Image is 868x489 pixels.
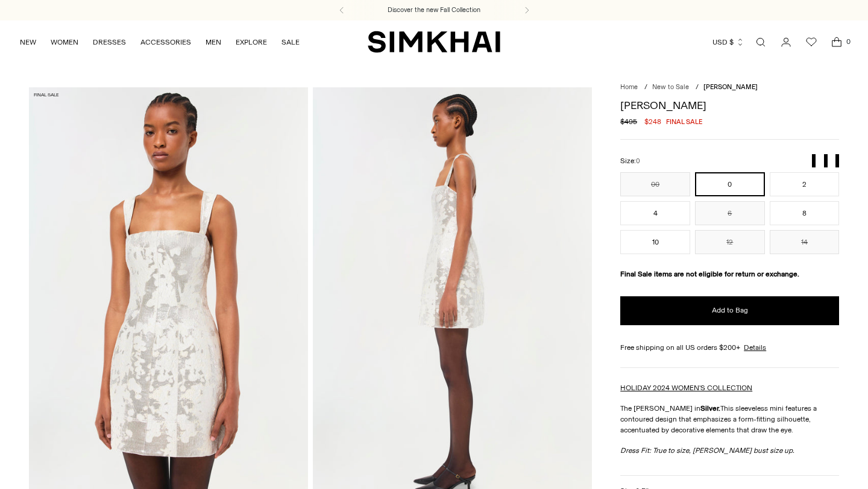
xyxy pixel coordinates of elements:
[770,172,840,196] button: 2
[388,5,480,15] a: Discover the new Fall Collection
[703,83,758,91] span: [PERSON_NAME]
[700,404,720,413] strong: Silver.
[620,230,690,254] button: 10
[620,83,638,91] a: Home
[695,230,765,254] button: 12
[695,201,765,225] button: 6
[744,342,766,353] a: Details
[20,29,36,55] a: NEW
[620,403,839,435] p: The [PERSON_NAME] in This sleeveless mini features a contoured design that emphasizes a form-fitt...
[644,116,661,127] span: $248
[620,116,637,127] s: $495
[825,30,849,54] a: Open cart modal
[620,172,690,196] button: 00
[770,230,840,254] button: 14
[843,36,854,47] span: 0
[712,305,748,316] span: Add to Bag
[93,29,126,55] a: DRESSES
[140,29,191,55] a: ACCESSORIES
[368,30,500,54] a: SIMKHAI
[281,29,300,55] a: SALE
[770,201,840,225] button: 8
[620,201,690,225] button: 4
[712,29,744,55] button: USD $
[652,83,689,91] a: New to Sale
[620,296,839,325] button: Add to Bag
[620,446,794,455] em: Dress Fit: True to size, [PERSON_NAME] bust size up.
[620,270,799,278] strong: Final Sale items are not eligible for return or exchange.
[696,83,699,93] div: /
[644,83,647,93] div: /
[620,83,839,93] nav: breadcrumbs
[799,30,823,54] a: Wishlist
[620,342,839,353] div: Free shipping on all US orders $200+
[636,157,640,165] span: 0
[620,100,839,111] h1: [PERSON_NAME]
[206,29,221,55] a: MEN
[236,29,267,55] a: EXPLORE
[774,30,798,54] a: Go to the account page
[51,29,78,55] a: WOMEN
[620,384,752,392] a: HOLIDAY 2024 WOMEN'S COLLECTION
[620,155,640,167] label: Size:
[695,172,765,196] button: 0
[749,30,773,54] a: Open search modal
